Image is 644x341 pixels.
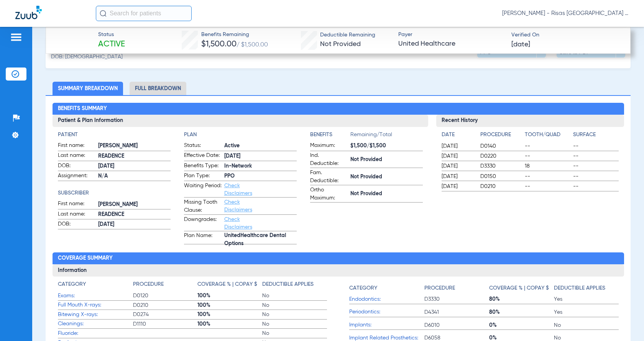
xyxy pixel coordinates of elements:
span: D0140 [480,142,522,150]
span: [PERSON_NAME] [98,201,171,209]
h4: Date [442,131,474,139]
span: Active [224,142,297,150]
span: 80% [489,308,554,316]
span: D0220 [480,152,522,160]
span: First name: [58,200,95,209]
span: Periodontics: [349,308,424,316]
img: Search Icon [100,10,107,17]
span: -- [573,152,619,160]
span: No [262,311,327,318]
li: Summary Breakdown [53,82,123,95]
span: Fluoride: [58,329,133,338]
span: Full Mouth X-rays: [58,301,133,309]
a: Check Disclaimers [224,183,252,196]
span: No [262,292,327,300]
span: -- [573,162,619,170]
span: / $1,500.00 [237,42,268,48]
h4: Category [349,284,377,292]
span: PPO [224,172,297,180]
app-breakdown-title: Date [442,131,474,142]
span: Plan Name: [184,232,222,244]
span: [DATE] [98,162,171,170]
span: Status [98,31,125,39]
span: UnitedHealthcare Dental Options [224,236,297,244]
app-breakdown-title: Deductible Applies [262,280,327,291]
span: -- [573,183,619,190]
span: $1,500.00 [201,40,237,48]
span: Assignment: [58,172,95,181]
h2: Benefits Summary [53,103,624,115]
span: [DATE] [442,152,474,160]
span: -- [525,173,570,180]
span: Endodontics: [349,295,424,303]
span: Not Provided [350,190,423,198]
input: Search for patients [96,6,192,21]
span: In-Network [224,162,297,170]
span: [DATE] [442,162,474,170]
app-breakdown-title: Tooth/Quad [525,131,570,142]
span: D0210 [133,301,198,309]
span: -- [573,173,619,180]
span: READENCE [98,152,171,160]
li: Full Breakdown [130,82,186,95]
span: D0210 [480,183,522,190]
h4: Surface [573,131,619,139]
h4: Coverage % | Copay $ [489,284,549,292]
app-breakdown-title: Surface [573,131,619,142]
span: D3330 [424,295,489,303]
span: [DATE] [511,40,530,49]
h4: Coverage % | Copay $ [197,280,257,288]
span: Waiting Period: [184,182,222,197]
h4: Benefits [310,131,350,139]
span: No [262,301,327,309]
span: Implants: [349,321,424,329]
img: Zuub Logo [15,6,42,19]
h4: Deductible Applies [262,280,314,288]
app-breakdown-title: Category [58,280,133,291]
span: No [554,321,619,329]
h4: Patient [58,131,171,139]
app-breakdown-title: Procedure [424,280,489,295]
span: Ortho Maximum: [310,186,348,202]
h4: Plan [184,131,297,139]
img: hamburger-icon [10,33,22,42]
span: Active [98,39,125,50]
h4: Deductible Applies [554,284,605,292]
span: D0274 [133,311,198,318]
span: Not Provided [350,156,423,164]
span: Not Provided [320,41,361,48]
span: READENCE [98,211,171,219]
span: -- [525,152,570,160]
span: -- [525,183,570,190]
span: Benefits Type: [184,162,222,171]
span: DOB: [58,162,95,171]
span: Ind. Deductible: [310,152,348,168]
span: [DATE] [98,221,171,229]
span: 100% [197,311,262,318]
span: [DATE] [442,142,474,150]
button: Save to PDF [557,47,625,58]
span: 100% [197,292,262,300]
app-breakdown-title: Coverage % | Copay $ [197,280,262,291]
span: Plan Type: [184,172,222,181]
iframe: Chat Widget [606,304,644,341]
span: $1,500/$1,500 [350,142,423,150]
app-breakdown-title: Subscriber [58,189,171,197]
h4: Procedure [480,131,522,139]
span: United Healthcare [398,39,505,49]
button: PPO [477,47,546,58]
span: Bitewing X-rays: [58,311,133,319]
span: Verified On [511,31,618,39]
span: D1110 [133,320,198,328]
span: N/A [98,172,171,180]
span: No [262,329,327,337]
span: Last name: [58,210,95,219]
span: Exams: [58,292,133,300]
span: D0150 [480,173,522,180]
h4: Procedure [424,284,455,292]
app-breakdown-title: Category [349,280,424,295]
span: Maximum: [310,142,348,151]
span: [PERSON_NAME] [98,142,171,150]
